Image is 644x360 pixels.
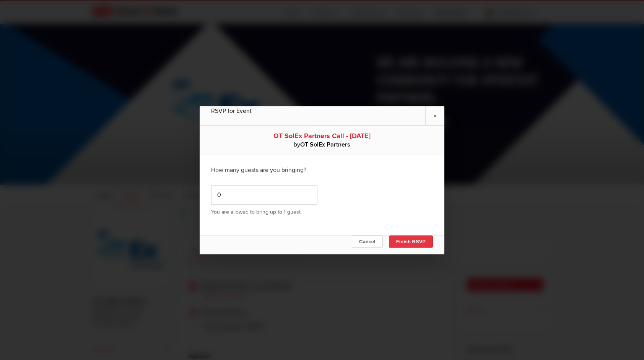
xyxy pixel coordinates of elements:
button: Finish RSVP [389,235,433,248]
button: Cancel [352,235,383,248]
b: OT SolEx Partners [300,140,350,148]
div: RSVP for Event [211,106,433,115]
div: OT SolEx Partners Call - [DATE] [211,131,433,140]
p: You are allowed to bring up to 1 guest. [211,208,433,216]
div: How many guests are you bringing? [211,160,433,179]
a: × [425,106,444,125]
div: by [211,140,433,148]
